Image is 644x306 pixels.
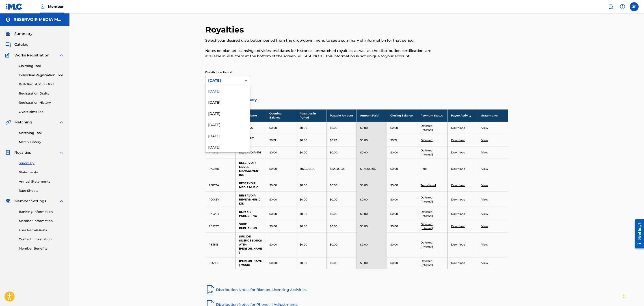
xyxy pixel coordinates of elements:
div: Drag [623,289,626,302]
p: $0.00 [269,198,277,202]
a: Download [451,183,465,187]
div: [DATE] [205,119,250,130]
th: Royalties in Period [296,109,326,122]
img: pdf [205,284,216,295]
a: CatalogCatalog [5,42,28,47]
p: $0.00 [300,183,307,187]
a: Match History [19,140,64,144]
a: Deferred (Internal) [421,259,433,267]
h5: RESERVOIR MEDIA MANAGEMENT INC [13,17,64,22]
div: [DATE] [205,85,250,96]
a: Download [451,212,465,215]
a: View [481,261,488,265]
p: $0.00 [360,224,368,228]
a: View [481,167,488,170]
div: [DATE] [205,130,250,141]
a: Rate Sheets [19,188,64,193]
img: Works Registration [5,53,11,58]
p: $0.00 [390,224,398,228]
p: $0.21 [269,138,276,142]
td: P5873A [205,179,236,191]
a: Deferred (Internal) [421,210,433,218]
th: Opening Balance [266,109,296,122]
img: Matching [5,120,11,125]
a: Member Benefits [19,246,64,251]
th: Amount Paid [357,109,387,122]
p: Distribution Period: [205,70,250,74]
a: View [481,243,488,246]
p: $0.00 [269,212,277,216]
a: Transferred [421,183,436,187]
a: User Permissions [19,228,64,233]
td: RESERVOIR REVERB MUSIC LTD [236,191,266,208]
p: $0.00 [300,126,307,130]
p: $0.00 [300,224,307,228]
a: Contact Information [19,237,64,242]
p: $0.00 [330,212,337,216]
p: $0.00 [269,261,277,265]
a: Deferred (Internal) [421,124,433,131]
th: Closing Balance [387,109,417,122]
p: $0.00 [390,151,398,155]
img: search [608,4,614,9]
span: Catalog [14,42,28,47]
p: $0.00 [330,151,337,155]
a: View [481,151,488,154]
img: Summary [5,31,11,37]
a: Claiming Tool [19,64,64,68]
img: help [620,4,625,9]
a: Download [451,243,465,246]
span: Works Registration [14,53,49,58]
p: $0.22 [330,138,337,142]
span: Member Settings [14,198,46,204]
img: expand [59,53,64,58]
p: $0.00 [360,198,368,202]
td: [PERSON_NAME] MUSIC [236,257,266,269]
div: [DATE] [208,78,239,83]
a: Overclaims Tool [19,110,64,114]
a: Deferred (Internal) [421,149,433,156]
p: $825,051.06 [330,167,345,171]
iframe: Chat Widget [622,284,644,306]
a: Statements [19,170,64,175]
img: expand [59,198,64,204]
p: Select your desired distribution period from the drop-down menu to see a summary of information f... [205,38,439,43]
p: $0.00 [330,224,337,228]
p: $0.00 [330,261,337,265]
a: View [481,183,488,187]
h2: Royalties [205,25,246,35]
p: $0.00 [360,138,368,142]
th: Payable Amount [326,109,357,122]
p: Notes on blanket licensing activities and dates for historical unmatched royalties, as well as th... [205,48,439,59]
th: Payee Activity [447,109,478,122]
div: [DATE] [205,96,250,108]
span: Matching [14,120,32,125]
img: Member Settings [5,198,11,204]
td: RESERVOIR 416 [236,146,266,159]
img: expand [59,120,64,125]
div: Help [618,2,627,11]
a: Paid [421,167,427,170]
a: Member Information [19,219,64,223]
p: $0.00 [269,243,277,247]
p: $0.00 [390,243,398,247]
th: Payee Name [236,109,266,122]
a: Download [451,167,465,170]
a: Download [451,138,465,142]
td: P8381S [205,232,236,257]
p: $0.22 [390,138,398,142]
th: Payment Status [417,109,447,122]
p: $0.00 [360,183,368,187]
p: $0.00 [360,261,368,265]
a: Distribution Summary [205,95,508,105]
td: RESERVOIR MEDIA MUSIC [236,179,266,191]
p: $0.00 [360,212,368,216]
a: View [481,224,488,228]
div: [DATE] [205,141,250,152]
p: $0.00 [269,167,277,171]
a: Bulk Registration Tool [19,82,64,87]
span: Member [48,4,64,9]
td: RMM 416 PUBLISHING [236,208,266,220]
